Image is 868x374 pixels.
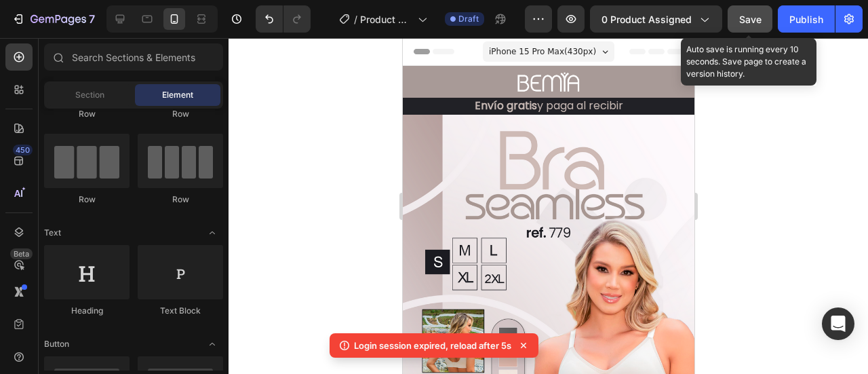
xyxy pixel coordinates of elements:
button: Save [728,5,772,33]
span: Section [75,89,104,101]
div: Row [138,108,223,120]
iframe: Design area [403,38,694,374]
div: Publish [789,12,823,26]
span: Button [44,338,69,350]
p: Login session expired, reload after 5s [354,339,511,352]
button: 0 product assigned [590,5,722,33]
div: Undo/Redo [256,5,311,33]
div: Beta [10,248,33,259]
p: 7 [89,11,95,27]
div: Row [44,193,130,206]
span: Text [44,227,61,239]
span: Save [739,14,762,25]
span: Draft [458,13,479,25]
div: Row [44,108,130,120]
span: / [354,12,357,26]
div: Text Block [138,305,223,317]
span: Element [162,89,193,101]
span: 0 product assigned [601,12,692,26]
input: Search Sections & Elements [44,43,223,71]
div: Heading [44,305,130,317]
button: 7 [5,5,101,33]
button: Publish [778,5,835,33]
span: Toggle open [201,333,223,355]
div: Row [138,193,223,206]
div: 450 [13,145,33,155]
span: Toggle open [201,222,223,244]
div: Open Intercom Messenger [822,307,854,340]
span: Product Page - [DATE] 00:37:36 [360,12,412,26]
